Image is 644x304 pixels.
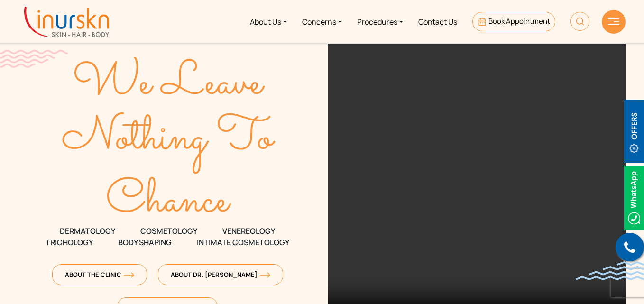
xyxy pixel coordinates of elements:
img: hamLine.svg [608,18,619,25]
text: We Leave [73,49,265,119]
span: DERMATOLOGY [60,225,115,237]
a: Concerns [294,4,350,39]
span: TRICHOLOGY [46,237,93,248]
text: Nothing To [62,103,276,174]
span: COSMETOLOGY [140,225,197,237]
span: Book Appointment [488,16,550,26]
a: Book Appointment [472,12,555,31]
span: About The Clinic [65,270,134,279]
img: orange-arrow [260,272,270,278]
span: VENEREOLOGY [222,225,275,237]
span: Body Shaping [118,237,172,248]
img: HeaderSearch [570,12,589,31]
a: About The Clinicorange-arrow [52,264,147,285]
img: orange-arrow [124,272,134,278]
img: offerBt [624,100,644,163]
a: Whatsappicon [624,192,644,202]
img: Whatsappicon [624,166,644,230]
img: inurskn-logo [24,7,109,37]
span: About Dr. [PERSON_NAME] [171,270,270,279]
a: About Us [242,4,294,39]
a: About Dr. [PERSON_NAME]orange-arrow [158,264,283,285]
span: Intimate Cosmetology [197,237,289,248]
text: Chance [106,166,232,237]
img: bluewave [576,261,644,280]
a: Procedures [350,4,411,39]
a: Contact Us [411,4,465,39]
